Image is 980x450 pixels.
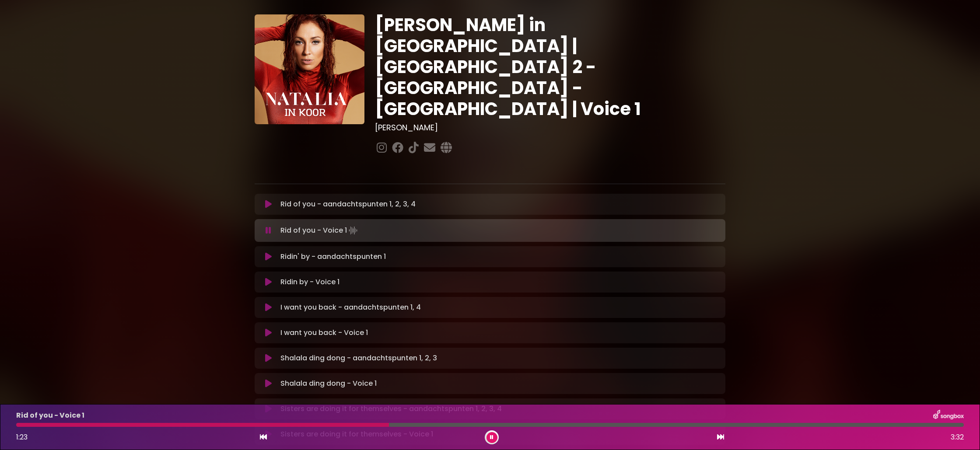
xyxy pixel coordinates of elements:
p: I want you back - aandachtspunten 1, 4 [280,302,421,313]
p: Rid of you - Voice 1 [280,224,359,237]
p: Ridin' by - aandachtspunten 1 [280,251,386,262]
p: Shalala ding dong - Voice 1 [280,378,377,389]
p: Rid of you - Voice 1 [16,410,84,421]
p: Rid of you - aandachtspunten 1, 2, 3, 4 [280,199,416,209]
p: Shalala ding dong - aandachtspunten 1, 2, 3 [280,353,437,363]
h1: [PERSON_NAME] in [GEOGRAPHIC_DATA] | [GEOGRAPHIC_DATA] 2 - [GEOGRAPHIC_DATA] - [GEOGRAPHIC_DATA] ... [375,14,725,119]
p: Sisters are doing it for themselves - aandachtspunten 1, 2, 3, 4 [280,404,502,414]
img: waveform4.gif [347,224,359,237]
span: 3:32 [951,432,964,443]
h3: [PERSON_NAME] [375,123,725,133]
p: Ridin by - Voice 1 [280,277,339,287]
p: I want you back - Voice 1 [280,328,368,338]
span: 1:23 [16,432,28,442]
img: YTVS25JmS9CLUqXqkEhs [255,14,364,124]
img: songbox-logo-white.png [933,410,964,421]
